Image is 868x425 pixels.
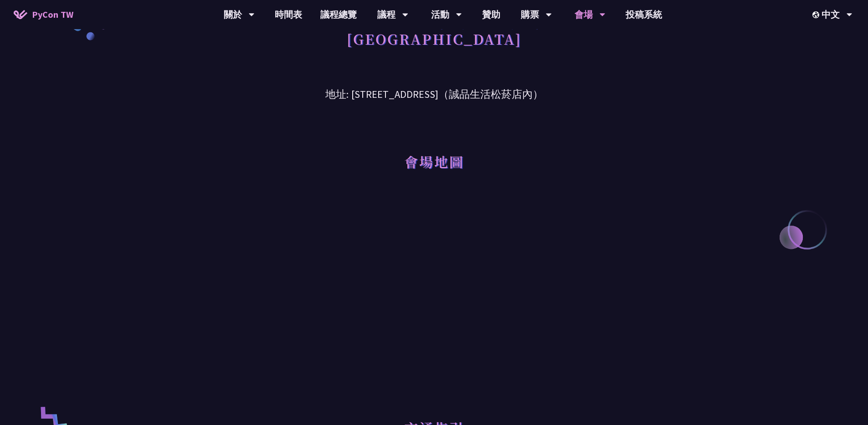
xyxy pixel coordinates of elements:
[197,73,671,102] h3: 地址: [STREET_ADDRESS]（誠品生活松菸店內）
[5,3,82,26] a: PyCon TW
[32,8,73,21] span: PyCon TW
[404,148,464,175] h1: 會場地圖
[326,7,542,52] h1: 主要研討會場地 (09/06-09/07) [GEOGRAPHIC_DATA]
[812,11,822,18] img: Locale Icon
[14,10,27,19] img: Home icon of PyCon TW 2025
